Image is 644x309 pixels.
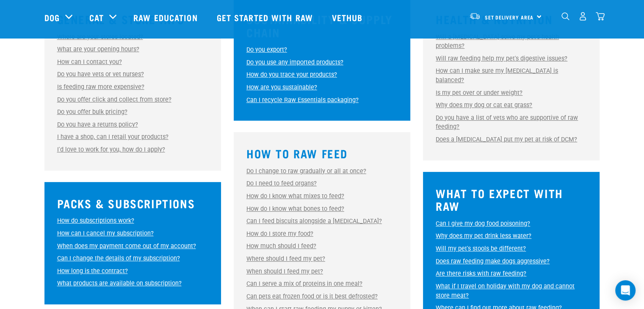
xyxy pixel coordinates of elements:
[436,283,575,299] a: What if I travel on holiday with my dog and cannot store meat?
[615,280,636,301] div: Open Intercom Messenger
[436,102,532,109] a: Why does my dog or cat eat grass?
[246,46,287,53] a: Do you export?
[436,187,587,212] h3: What to Expect With Raw
[246,193,344,200] a: How do I know what mixes to feed?
[246,243,316,250] a: How much should I feed?
[485,16,534,19] span: Set Delivery Area
[57,230,154,237] a: How can I cancel my subscription?
[57,46,139,53] a: What are your opening hours?
[57,243,196,250] a: When does my payment come out of my account?
[57,197,208,210] h3: Packs & Subscriptions
[323,0,373,34] a: Vethub
[246,230,313,237] a: How do I store my food?
[57,217,134,224] a: How do subscriptions work?
[246,268,323,275] a: When should I feed my pet?
[469,12,481,20] img: van-moving.png
[436,220,530,227] a: Can I give my dog food poisoning?
[57,108,127,116] a: Do you offer bulk pricing?
[57,133,169,141] a: I have a shop, can I retail your products?
[596,12,605,21] img: home-icon@2x.png
[578,12,587,21] img: user.png
[208,0,323,34] a: Get started with Raw
[436,232,531,240] a: Why does my pet drink less water?
[57,71,144,78] a: Do you have vets or vet nurses?
[436,89,522,97] a: Is my pet over or under weight?
[57,33,143,41] a: Where are your stores located?
[57,121,138,128] a: Do you have a returns policy?
[246,280,362,287] a: Can I serve a mix of proteins in one meal?
[57,146,165,153] a: I'd love to work for you, how do I apply?
[57,83,144,91] a: Is feeding raw more expensive?
[246,205,344,212] a: How do I know what bones to feed?
[436,136,577,143] a: Does a [MEDICAL_DATA] put my pet at risk of DCM?
[246,97,359,104] a: Can I recycle Raw Essentials packaging?
[436,258,550,265] a: Does raw feeding make dogs aggressive?
[246,59,343,66] a: Do you use any imported products?
[89,11,104,24] a: Cat
[246,168,366,175] a: Do I change to raw gradually or all at once?
[246,255,325,262] a: Where should I feed my pet?
[125,0,208,34] a: Raw Education
[44,11,60,24] a: Dog
[57,268,128,275] a: How long is the contract?
[561,12,569,20] img: home-icon-1@2x.png
[246,147,398,160] h3: How to Raw Feed
[436,270,526,277] a: Are there risks with raw feeding?
[57,96,171,103] a: Do you offer click and collect from store?
[246,71,337,78] a: How do you trace your products?
[246,218,382,225] a: Can I feed biscuits alongside a [MEDICAL_DATA]?
[246,180,317,187] a: Do I need to feed organs?
[246,293,378,300] a: Can pets eat frozen food or is it best defrosted?
[57,58,122,66] a: How can I contact you?
[436,245,526,252] a: Will my pet's stools be different?
[246,84,317,91] a: How are you sustainable?
[57,280,182,287] a: What products are available on subscription?
[436,55,567,62] a: Will raw feeding help my pet's digestive issues?
[436,67,558,84] a: How can I make sure my [MEDICAL_DATA] is balanced?
[57,255,180,262] a: Can I change the details of my subscription?
[436,114,578,131] a: Do you have a list of vets who are supportive of raw feeding?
